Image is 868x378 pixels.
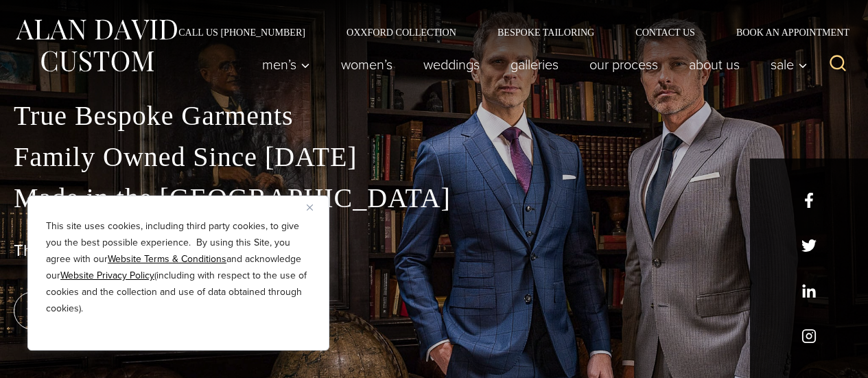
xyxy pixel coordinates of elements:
span: Sale [771,58,808,71]
a: Women’s [326,51,408,78]
a: Bespoke Tailoring [477,27,615,37]
a: Galleries [495,51,574,78]
a: Book an Appointment [716,27,854,37]
p: This site uses cookies, including third party cookies, to give you the best possible experience. ... [46,218,311,317]
a: Oxxford Collection [326,27,477,37]
h1: The Best Custom Suits NYC Has to Offer [14,241,854,261]
a: Call Us [PHONE_NUMBER] [158,27,326,37]
a: Website Terms & Conditions [108,252,226,266]
button: View Search Form [821,48,854,81]
a: Our Process [574,51,674,78]
a: weddings [408,51,495,78]
img: Close [307,204,313,211]
span: Men’s [262,58,310,71]
a: Website Privacy Policy [60,268,154,283]
a: About Us [674,51,755,78]
nav: Secondary Navigation [158,27,854,37]
p: True Bespoke Garments Family Owned Since [DATE] Made in the [GEOGRAPHIC_DATA] [14,95,854,219]
a: Contact Us [615,27,716,37]
button: Close [307,199,323,215]
a: book an appointment [14,292,206,330]
nav: Primary Navigation [247,51,815,78]
img: Alan David Custom [14,15,178,76]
